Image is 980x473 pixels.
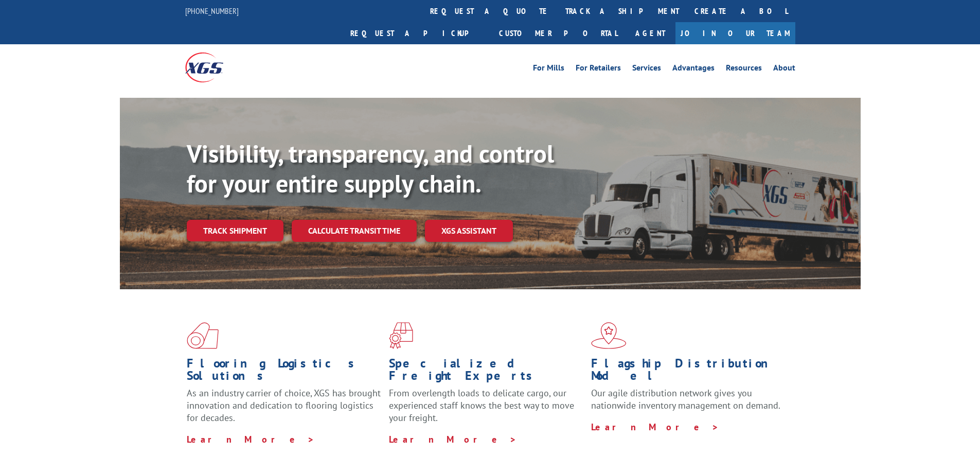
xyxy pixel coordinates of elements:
a: Customer Portal [491,22,625,44]
img: xgs-icon-total-supply-chain-intelligence-red [187,322,219,349]
img: xgs-icon-flagship-distribution-model-red [591,322,627,349]
span: Our agile distribution network gives you nationwide inventory management on demand. [591,387,780,411]
a: Learn More > [591,421,719,433]
a: Advantages [672,64,715,75]
a: Join Our Team [675,22,795,44]
h1: Flagship Distribution Model [591,357,786,387]
a: For Retailers [576,64,621,75]
span: As an industry carrier of choice, XGS has brought innovation and dedication to flooring logistics... [187,387,381,424]
p: From overlength loads to delicate cargo, our experienced staff knows the best way to move your fr... [389,387,583,433]
a: Track shipment [187,220,283,241]
h1: Specialized Freight Experts [389,357,583,387]
a: Calculate transit time [292,220,417,242]
a: Learn More > [187,433,315,445]
a: [PHONE_NUMBER] [185,6,239,16]
a: About [773,64,795,75]
a: For Mills [533,64,564,75]
a: Resources [726,64,762,75]
h1: Flooring Logistics Solutions [187,357,381,387]
a: Agent [625,22,675,44]
b: Visibility, transparency, and control for your entire supply chain. [187,137,554,199]
img: xgs-icon-focused-on-flooring-red [389,322,413,349]
a: Request a pickup [343,22,491,44]
a: Learn More > [389,433,517,445]
a: Services [632,64,661,75]
a: XGS ASSISTANT [425,220,513,242]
